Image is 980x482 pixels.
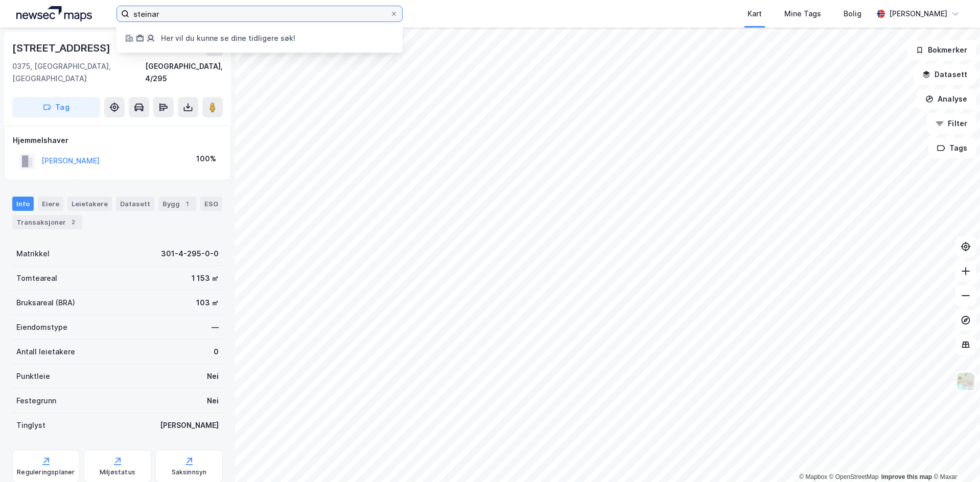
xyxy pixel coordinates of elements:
[16,321,67,333] div: Eiendomstype
[68,217,78,227] div: 2
[16,248,50,260] div: Matrikkel
[16,419,45,431] div: Tinglyst
[748,8,762,20] div: Kart
[16,297,75,309] div: Bruksareal (BRA)
[914,64,976,85] button: Datasett
[12,197,34,211] div: Info
[16,272,57,284] div: Tomteareal
[161,32,295,44] div: Her vil du kunne se dine tidligere søk!
[12,60,145,85] div: 0375, [GEOGRAPHIC_DATA], [GEOGRAPHIC_DATA]
[192,272,219,284] div: 1 153 ㎡
[100,468,135,476] div: Miljøstatus
[956,372,975,391] img: Z
[929,433,980,482] iframe: Chat Widget
[844,8,861,20] div: Bolig
[881,473,932,480] a: Improve this map
[917,89,976,109] button: Analyse
[67,197,112,211] div: Leietakere
[12,215,82,229] div: Transaksjoner
[784,8,821,20] div: Mine Tags
[12,97,100,117] button: Tag
[160,419,219,431] div: [PERSON_NAME]
[116,197,154,211] div: Datasett
[161,248,219,260] div: 301-4-295-0-0
[196,153,216,165] div: 100%
[889,8,947,20] div: [PERSON_NAME]
[182,199,192,209] div: 1
[129,6,390,21] input: Søk på adresse, matrikkel, gårdeiere, leietakere eller personer
[16,346,75,358] div: Antall leietakere
[214,346,219,358] div: 0
[829,473,879,480] a: OpenStreetMap
[172,468,207,476] div: Saksinnsyn
[16,370,50,382] div: Punktleie
[13,134,222,147] div: Hjemmelshaver
[907,40,976,60] button: Bokmerker
[212,321,219,333] div: —
[12,40,112,56] div: [STREET_ADDRESS]
[145,60,223,85] div: [GEOGRAPHIC_DATA], 4/295
[17,468,75,476] div: Reguleringsplaner
[799,473,827,480] a: Mapbox
[200,197,222,211] div: ESG
[207,370,219,382] div: Nei
[16,395,56,407] div: Festegrunn
[38,197,63,211] div: Eiere
[158,197,196,211] div: Bygg
[16,6,92,21] img: logo.a4113a55bc3d86da70a041830d287a7e.svg
[928,138,976,158] button: Tags
[929,433,980,482] div: Kontrollprogram for chat
[196,297,219,309] div: 103 ㎡
[207,395,219,407] div: Nei
[927,113,976,134] button: Filter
